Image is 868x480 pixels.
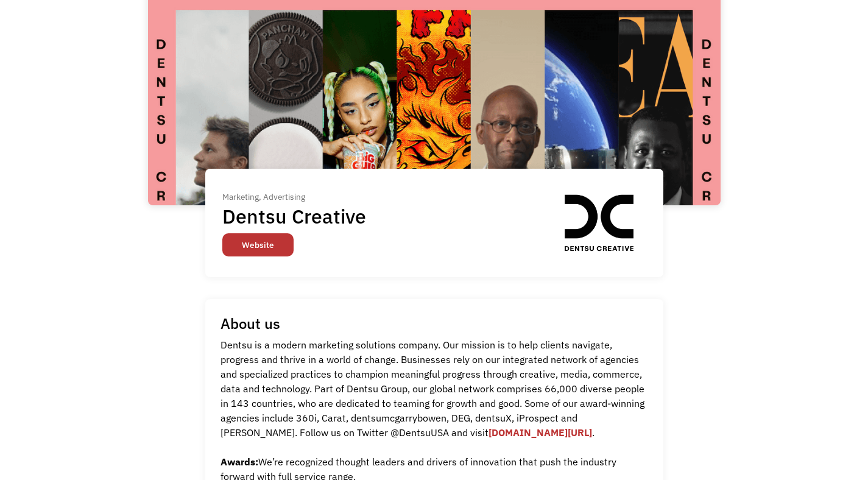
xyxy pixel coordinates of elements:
a: [DOMAIN_NAME][URL] [489,426,592,439]
div: Marketing, Advertising [222,189,375,204]
a: Website [222,233,294,256]
h1: About us [221,314,280,333]
strong: Awards: [221,456,258,468]
h1: Dentsu Creative [222,204,366,228]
